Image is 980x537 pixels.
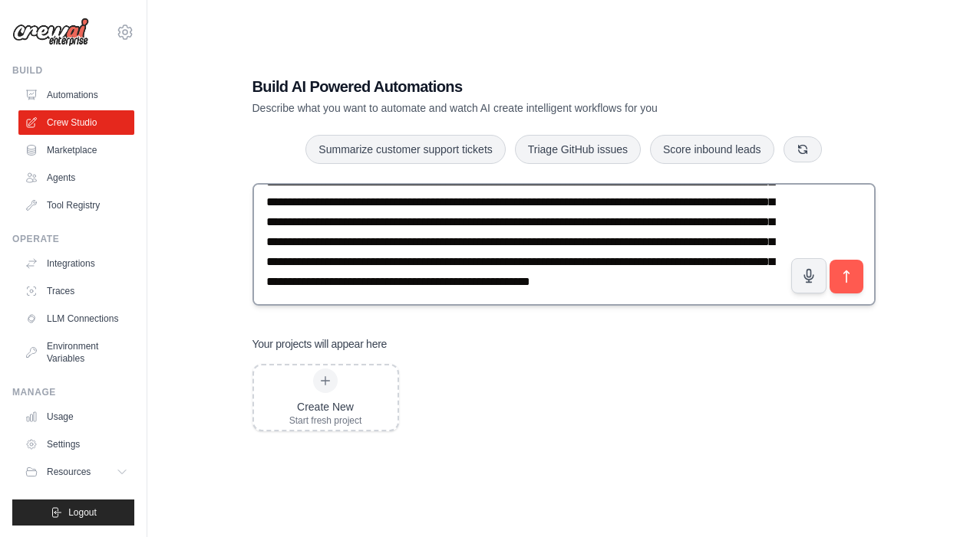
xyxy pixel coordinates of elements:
div: Manage [12,386,134,398]
a: Tool Registry [18,193,134,218]
button: Score inbound leads [650,135,774,164]
div: Start fresh project [289,414,362,427]
div: Build [12,64,134,77]
a: Marketplace [18,138,134,162]
h3: Your projects will appear here [252,336,388,352]
button: Triage GitHub issues [515,135,641,164]
span: Logout [68,506,97,519]
img: Logo [12,18,89,47]
button: Resources [18,460,134,484]
iframe: Chat Widget [903,463,980,537]
a: Automations [18,83,134,107]
a: Crew Studio [18,110,134,135]
div: Operate [12,233,134,245]
a: Traces [18,279,134,303]
a: Usage [18,404,134,429]
a: Integrations [18,251,134,276]
button: Get new suggestions [784,136,822,162]
button: Click to speak your automation idea [791,258,827,293]
a: Agents [18,165,134,190]
span: Resources [47,466,91,478]
button: Logout [12,499,134,526]
a: LLM Connections [18,306,134,331]
a: Settings [18,432,134,457]
h1: Build AI Powered Automations [252,76,768,97]
button: Summarize customer support tickets [305,135,505,164]
a: Environment Variables [18,334,134,371]
div: Create New [289,399,362,414]
p: Describe what you want to automate and watch AI create intelligent workflows for you [252,100,768,116]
